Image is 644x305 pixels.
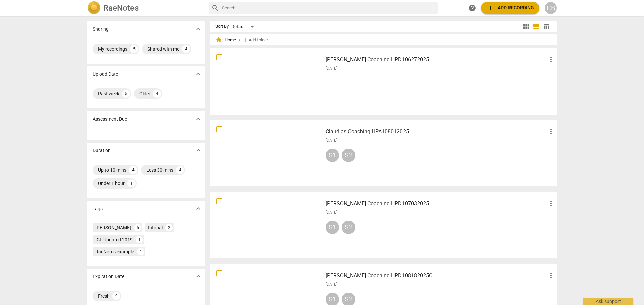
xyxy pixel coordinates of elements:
p: Tags [93,205,103,212]
h2: RaeNotes [103,3,139,13]
div: Less 30 mins [146,167,173,173]
button: Show more [193,69,203,79]
button: Show more [193,145,203,155]
a: LogoRaeNotes [87,1,203,15]
div: 5 [122,90,130,98]
span: view_module [522,23,530,31]
div: 1 [136,236,143,243]
div: Past week [98,90,119,97]
span: / [239,37,240,43]
span: Add folder [249,37,268,43]
span: expand_more [194,146,202,154]
div: S1 [326,149,339,162]
div: My recordings [98,46,127,52]
span: home [215,36,222,43]
div: Older [139,90,150,97]
button: Show more [193,24,203,34]
span: more_vert [547,272,555,280]
span: [DATE] [326,66,337,71]
span: expand_more [194,272,202,280]
div: Up to 10 mins [98,167,126,173]
span: view_list [532,23,540,31]
div: tutorial [148,224,163,231]
div: S1 [326,221,339,234]
div: Sort By [215,24,229,29]
div: Default [231,21,256,32]
span: expand_more [194,70,202,78]
span: Add recording [486,4,534,12]
h3: Claudias Coaching HPD107032025 [326,200,547,208]
span: [DATE] [326,282,337,287]
span: expand_more [194,205,202,213]
button: Tile view [521,22,531,32]
p: Duration [93,147,111,154]
div: S2 [342,221,355,234]
span: add [486,4,494,12]
span: table_chart [543,23,550,30]
input: Search [222,3,435,13]
div: 1 [127,179,136,187]
span: expand_more [194,115,202,123]
div: 5 [130,45,138,53]
span: Home [215,36,236,43]
button: List view [531,22,541,32]
button: Table view [541,22,551,32]
div: RaeNotes example [95,248,134,255]
div: S2 [342,149,355,162]
button: Show more [193,271,203,281]
div: 2 [165,224,173,231]
h3: Claudias Coaching HPA108012025 [326,128,547,136]
p: Upload Date [93,71,118,78]
div: Fresh [98,293,110,299]
span: more_vert [547,128,555,136]
img: Logo [87,1,101,15]
p: Assessment Due [93,116,127,123]
div: 1 [137,248,144,255]
div: Shared with me [147,46,179,52]
button: Show more [193,204,203,214]
a: [PERSON_NAME] Coaching HPD107032025[DATE]S1S2 [212,194,554,256]
h3: Claudias Coaching HPD106272025 [326,56,547,64]
p: Sharing [93,26,109,33]
a: Help [466,2,478,14]
div: 4 [129,166,137,174]
span: help [468,4,476,12]
span: [DATE] [326,138,337,143]
span: [DATE] [326,210,337,215]
div: 4 [176,166,184,174]
button: Upload [481,2,539,14]
button: CB [545,2,557,14]
span: search [211,4,219,12]
span: more_vert [547,56,555,64]
div: ICF Updated 2019 [95,236,133,243]
p: Expiration Date [93,273,124,280]
button: Show more [193,114,203,124]
a: [PERSON_NAME] Coaching HPD106272025[DATE] [212,50,554,112]
div: 9 [112,292,120,300]
h3: Claudias Coaching HPD108182025C [326,272,547,280]
span: more_vert [547,200,555,208]
span: add [242,36,249,43]
div: 5 [134,224,141,231]
span: expand_more [194,25,202,33]
div: [PERSON_NAME] [95,224,131,231]
div: Under 1 hour [98,180,125,187]
div: 4 [153,90,161,98]
div: Ask support [583,298,633,305]
div: 4 [182,45,190,53]
a: Claudias Coaching HPA108012025[DATE]S1S2 [212,122,554,184]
